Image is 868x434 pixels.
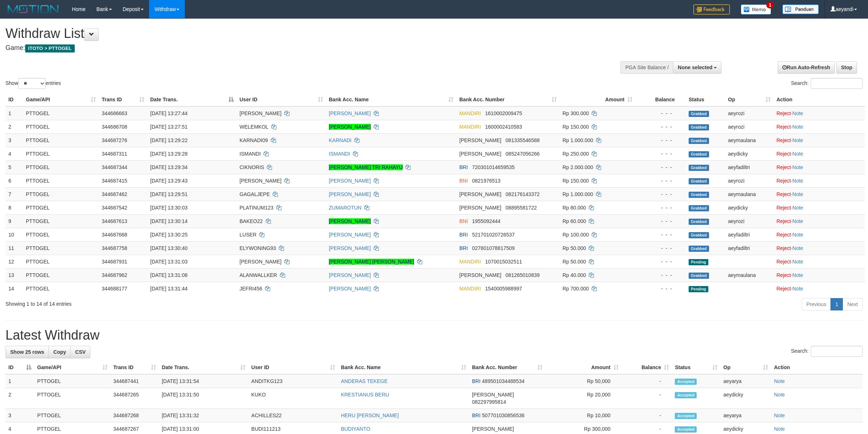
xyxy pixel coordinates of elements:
[485,124,522,130] span: Copy 1600002410583 to clipboard
[482,378,525,384] span: Copy 489501034488534 to clipboard
[459,205,501,211] span: [PERSON_NAME]
[48,346,71,358] a: Copy
[774,214,865,228] td: ·
[776,137,791,143] a: Reject
[326,93,456,106] th: Bank Acc. Name: activate to sort column ascending
[725,241,774,255] td: aeyfadiltri
[75,349,86,355] span: CSV
[638,150,683,157] div: - - -
[150,151,187,157] span: [DATE] 13:29:28
[102,245,127,251] span: 344687758
[776,151,791,157] a: Reject
[341,413,399,418] a: HERU [PERSON_NAME]
[329,137,351,143] a: KARNADI
[159,361,249,374] th: Date Trans.: activate to sort column ascending
[563,124,589,130] span: Rp 150.000
[150,218,187,224] span: [DATE] 13:30:14
[23,228,99,241] td: PTTOGEL
[5,147,23,160] td: 4
[459,110,481,116] span: MANDIRI
[563,205,586,211] span: Rp 80.000
[774,426,785,432] a: Note
[672,361,720,374] th: Status: activate to sort column ascending
[5,374,34,388] td: 1
[774,268,865,282] td: ·
[102,164,127,170] span: 344687344
[240,259,281,265] span: [PERSON_NAME]
[545,374,622,388] td: Rp 50,000
[793,191,803,197] a: Note
[776,259,791,265] a: Reject
[811,78,863,89] input: Search:
[240,164,264,170] span: CIKNORIS
[563,164,593,170] span: Rp 2.000.000
[34,374,110,388] td: PTTOGEL
[563,151,589,157] span: Rp 250.000
[638,164,683,171] div: - - -
[150,232,187,238] span: [DATE] 13:30:25
[563,178,589,184] span: Rp 150.000
[5,255,23,268] td: 12
[776,110,791,116] a: Reject
[472,218,501,224] span: Copy 1955092444 to clipboard
[240,124,268,130] span: WELEMKOL
[150,205,187,211] span: [DATE] 13:30:03
[776,124,791,130] a: Reject
[150,245,187,251] span: [DATE] 13:30:40
[774,160,865,174] td: ·
[506,137,540,143] span: Copy 081335546588 to clipboard
[720,374,771,388] td: aeyarya
[459,259,481,265] span: MANDIRI
[329,259,414,265] a: [PERSON_NAME] [PERSON_NAME]
[793,232,803,238] a: Note
[774,147,865,160] td: ·
[34,361,110,374] th: Game/API: activate to sort column ascending
[459,137,501,143] span: [PERSON_NAME]
[110,388,159,409] td: 344687265
[638,218,683,225] div: - - -
[102,232,127,238] span: 344687668
[782,4,819,14] img: panduan.png
[545,361,622,374] th: Amount: activate to sort column ascending
[23,282,99,295] td: PTTOGEL
[793,151,803,157] a: Note
[725,174,774,187] td: aeyrozi
[793,164,803,170] a: Note
[159,388,249,409] td: [DATE] 13:31:50
[638,123,683,130] div: - - -
[793,286,803,292] a: Note
[5,174,23,187] td: 6
[793,178,803,184] a: Note
[725,268,774,282] td: aeymaulana
[329,191,371,197] a: [PERSON_NAME]
[689,273,709,279] span: Grabbed
[23,147,99,160] td: PTTOGEL
[5,160,23,174] td: 5
[240,178,281,184] span: [PERSON_NAME]
[638,110,683,117] div: - - -
[329,110,371,116] a: [PERSON_NAME]
[102,191,127,197] span: 344687462
[5,409,34,422] td: 3
[791,78,863,89] label: Search:
[329,286,371,292] a: [PERSON_NAME]
[23,106,99,120] td: PTTOGEL
[774,93,865,106] th: Action
[248,374,338,388] td: ANDITKG123
[23,120,99,133] td: PTTOGEL
[725,201,774,214] td: aeydicky
[725,228,774,241] td: aeyfadiltri
[563,259,586,265] span: Rp 50.000
[18,78,46,89] select: Showentries
[23,133,99,147] td: PTTOGEL
[472,378,480,384] span: BRI
[774,201,865,214] td: ·
[774,174,865,187] td: ·
[99,93,147,106] th: Trans ID: activate to sort column ascending
[240,110,281,116] span: [PERSON_NAME]
[456,93,560,106] th: Bank Acc. Number: activate to sort column ascending
[240,191,270,197] span: GAGALJEPE
[776,191,791,197] a: Reject
[150,272,187,278] span: [DATE] 13:31:08
[776,272,791,278] a: Reject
